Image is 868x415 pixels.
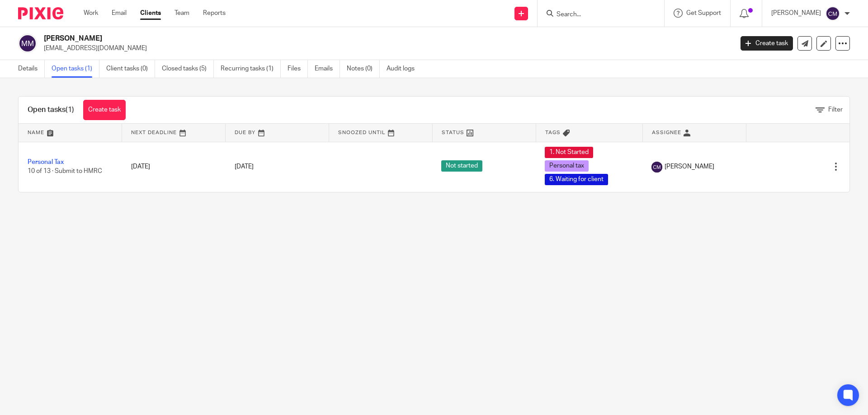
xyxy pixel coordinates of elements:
[545,160,589,172] span: Personal tax
[665,162,714,171] span: [PERSON_NAME]
[112,9,127,18] a: Email
[28,168,102,175] span: 10 of 13 · Submit to HMRC
[83,100,126,120] a: Create task
[175,9,189,18] a: Team
[44,34,590,43] h2: [PERSON_NAME]
[441,160,482,172] span: Not started
[545,130,561,135] span: Tags
[387,60,421,78] a: Audit logs
[545,147,593,158] span: 1. Not Started
[28,105,74,115] h1: Open tasks
[28,159,64,165] a: Personal Tax
[741,36,793,51] a: Create task
[106,60,155,78] a: Client tasks (0)
[18,60,45,78] a: Details
[771,9,821,18] p: [PERSON_NAME]
[162,60,214,78] a: Closed tasks (5)
[338,130,386,135] span: Snoozed Until
[442,130,464,135] span: Status
[203,9,226,18] a: Reports
[52,60,99,78] a: Open tasks (1)
[66,106,74,113] span: (1)
[235,163,254,170] span: [DATE]
[18,34,37,53] img: svg%3E
[347,60,380,78] a: Notes (0)
[288,60,308,78] a: Files
[221,60,281,78] a: Recurring tasks (1)
[122,142,226,192] td: [DATE]
[826,6,840,21] img: svg%3E
[686,10,721,16] span: Get Support
[140,9,161,18] a: Clients
[556,11,637,19] input: Search
[828,107,843,113] span: Filter
[84,9,98,18] a: Work
[315,60,340,78] a: Emails
[545,174,608,185] span: 6. Waiting for client
[651,162,662,173] img: svg%3E
[18,7,63,19] img: Pixie
[44,44,727,53] p: [EMAIL_ADDRESS][DOMAIN_NAME]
